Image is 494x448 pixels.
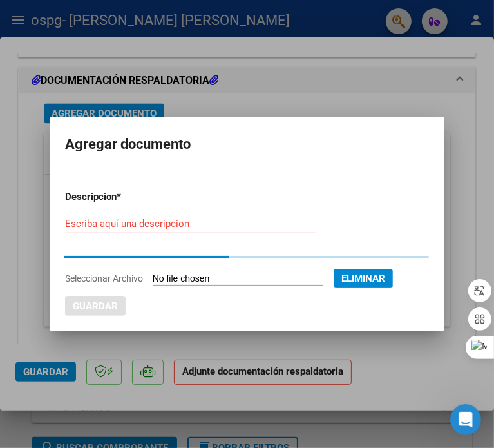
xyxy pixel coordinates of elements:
button: Eliminar [334,269,393,288]
button: Guardar [65,296,126,316]
h2: Agregar documento [65,132,430,157]
iframe: Intercom live chat [450,404,481,435]
p: Descripcion [65,190,175,204]
span: Guardar [73,300,118,312]
span: Seleccionar Archivo [65,273,143,284]
span: Eliminar [341,273,385,284]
